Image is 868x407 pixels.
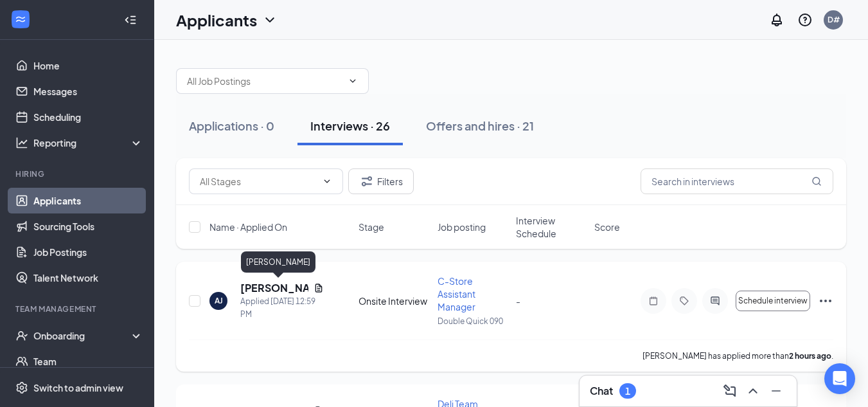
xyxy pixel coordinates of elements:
span: Stage [359,221,384,233]
button: ComposeMessage [720,381,740,401]
svg: Minimize [768,383,784,399]
div: Open Intercom Messenger [824,363,855,394]
svg: MagnifyingGlass [811,176,822,186]
svg: Collapse [124,14,137,26]
p: Double Quick 090 [438,316,508,327]
svg: ChevronDown [322,176,332,186]
button: Filter Filters [348,168,414,194]
a: Home [33,53,143,78]
svg: ChevronDown [262,12,278,28]
svg: Document [314,283,324,293]
svg: Notifications [769,12,784,28]
svg: Ellipses [818,293,833,309]
span: Job posting [438,221,486,233]
a: Team [33,348,143,374]
div: Team Management [15,303,141,314]
svg: ComposeMessage [722,383,738,399]
span: Schedule interview [738,296,808,305]
svg: Tag [677,296,692,306]
span: Score [594,221,620,233]
span: - [516,295,520,307]
svg: Settings [15,381,28,394]
svg: ChevronUp [745,383,761,399]
svg: WorkstreamLogo [14,13,27,26]
input: All Stages [200,174,317,188]
svg: QuestionInfo [797,12,813,28]
button: Schedule interview [736,291,810,311]
span: Interview Schedule [516,214,587,240]
div: Onsite Interview [359,294,429,307]
a: Messages [33,78,143,104]
span: C-Store Assistant Manager [438,275,475,312]
a: Sourcing Tools [33,213,143,239]
a: Job Postings [33,239,143,265]
div: Switch to admin view [33,381,123,394]
div: Applied [DATE] 12:59 PM [240,295,324,321]
div: Interviews · 26 [310,118,390,134]
p: [PERSON_NAME] has applied more than . [642,350,833,361]
div: [PERSON_NAME] [241,251,315,273]
input: Search in interviews [641,168,833,194]
div: Hiring [15,168,141,179]
div: 1 [625,386,630,397]
a: Scheduling [33,104,143,130]
input: All Job Postings [187,74,342,88]
div: Applications · 0 [189,118,274,134]
svg: UserCheck [15,329,28,342]
svg: Note [646,296,661,306]
svg: Analysis [15,136,28,149]
div: Offers and hires · 21 [426,118,534,134]
h5: [PERSON_NAME] [240,281,308,295]
div: AJ [215,295,223,306]
a: Talent Network [33,265,143,291]
h3: Chat [590,384,613,398]
span: Name · Applied On [209,221,287,233]
a: Applicants [33,188,143,213]
button: ChevronUp [743,381,763,401]
div: D# [828,14,840,25]
button: Minimize [766,381,786,401]
b: 2 hours ago [789,351,831,361]
svg: ChevronDown [348,76,358,86]
div: Onboarding [33,329,132,342]
svg: ActiveChat [707,296,723,306]
svg: Filter [359,174,375,189]
h1: Applicants [176,9,257,31]
div: Reporting [33,136,144,149]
